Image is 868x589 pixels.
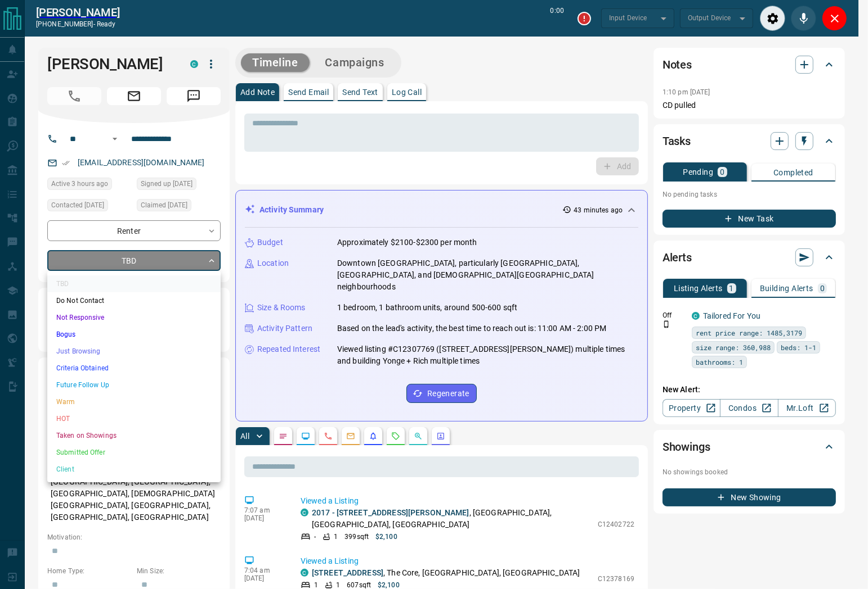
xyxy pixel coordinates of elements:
li: Taken on Showings [47,427,221,444]
li: Future Follow Up [47,377,221,393]
li: HOT [47,410,221,427]
li: Criteria Obtained [47,360,221,377]
li: Just Browsing [47,343,221,360]
li: Bogus [47,326,221,343]
li: Client [47,461,221,478]
li: Not Responsive [47,309,221,326]
li: Do Not Contact [47,292,221,309]
li: Warm [47,393,221,410]
li: Submitted Offer [47,444,221,461]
